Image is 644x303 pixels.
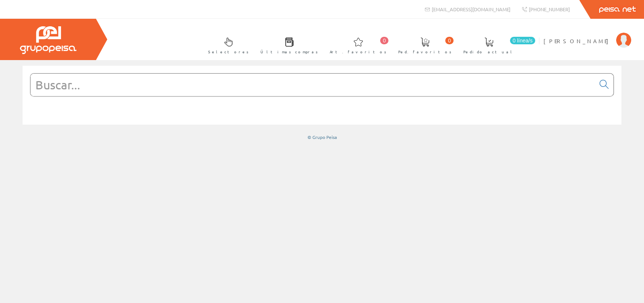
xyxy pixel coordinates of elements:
span: Últimas compras [260,48,318,56]
span: 0 [445,37,454,44]
span: 0 línea/s [510,37,535,44]
input: Buscar... [30,74,595,96]
a: Selectores [201,31,253,59]
div: © Grupo Peisa [23,134,621,140]
span: 0 [380,37,388,44]
span: Pedido actual [463,48,515,56]
a: Últimas compras [253,31,322,59]
a: [PERSON_NAME] [544,31,631,38]
span: Ped. favoritos [398,48,452,56]
span: Art. favoritos [330,48,387,56]
span: [PHONE_NUMBER] [529,6,570,12]
span: [PERSON_NAME] [544,37,612,45]
span: [EMAIL_ADDRESS][DOMAIN_NAME] [432,6,510,12]
img: Grupo Peisa [20,26,76,54]
span: Selectores [208,48,249,56]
